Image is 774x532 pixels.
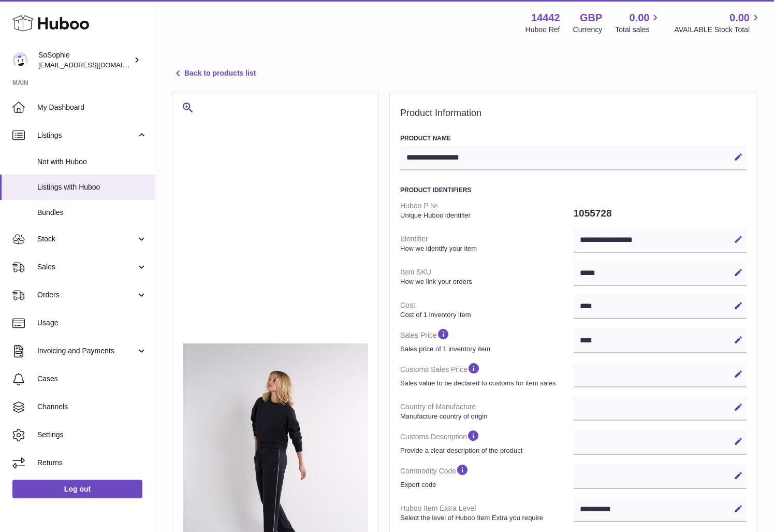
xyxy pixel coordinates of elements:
span: Sales [37,262,136,272]
dt: Customs Description [400,425,574,459]
strong: Provide a clear description of the product [400,446,571,455]
span: Usage [37,318,147,328]
span: 0.00 [729,11,750,25]
div: Huboo Ref [525,25,560,35]
dt: Cost [400,296,574,323]
span: Channels [37,402,147,412]
strong: Export code [400,480,571,490]
span: [EMAIL_ADDRESS][DOMAIN_NAME] [38,61,152,69]
dt: Commodity Code [400,459,574,493]
dt: Customs Sales Price [400,357,574,392]
span: Returns [37,458,147,468]
span: My Dashboard [37,103,147,112]
a: Log out [12,480,142,498]
span: Stock [37,234,136,244]
strong: Sales price of 1 inventory item [400,344,571,354]
strong: Cost of 1 inventory item [400,310,571,320]
h2: Product Information [400,108,747,119]
span: Listings with Huboo [37,182,147,192]
strong: GBP [580,11,602,25]
h3: Product Name [400,134,747,142]
dt: Huboo P № [400,197,574,224]
dd: 1055728 [574,203,747,224]
a: Back to products list [172,67,256,80]
span: Total sales [615,25,661,35]
dt: Identifier [400,230,574,257]
h3: Product Identifiers [400,186,747,194]
strong: How we identify your item [400,244,571,253]
strong: 14442 [531,11,560,25]
a: 0.00 Total sales [615,11,661,35]
dt: Country of Manufacture [400,398,574,425]
span: Cases [37,374,147,384]
dt: Huboo Item Extra Level [400,499,574,526]
span: Orders [37,290,136,300]
a: 0.00 AVAILABLE Stock Total [674,11,762,35]
strong: Unique Huboo identifier [400,211,571,220]
strong: Sales value to be declared to customs for item sales [400,379,571,388]
div: SoSophie [38,50,132,70]
strong: Manufacture country of origin [400,412,571,421]
span: Settings [37,430,147,440]
img: info@thebigclick.co.uk [12,52,28,68]
span: 0.00 [630,11,650,25]
span: Bundles [37,208,147,218]
strong: Select the level of Huboo Item Extra you require [400,513,571,523]
span: Listings [37,131,136,140]
dt: Item SKU [400,263,574,290]
div: Currency [573,25,603,35]
strong: How we link your orders [400,277,571,286]
span: Not with Huboo [37,157,147,167]
span: Invoicing and Payments [37,346,136,356]
dt: Sales Price [400,323,574,357]
span: AVAILABLE Stock Total [674,25,762,35]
